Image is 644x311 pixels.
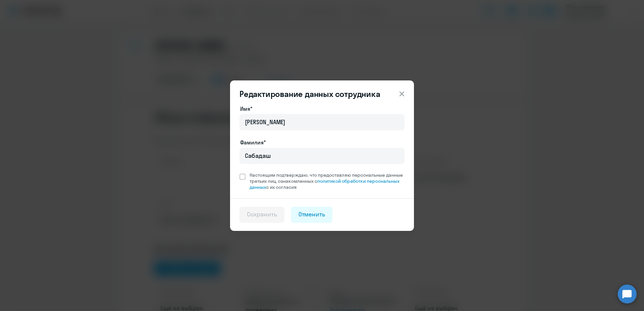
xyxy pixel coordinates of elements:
[250,178,399,190] a: политикой обработки персональных данных
[298,210,325,219] div: Отменить
[250,172,405,190] span: Настоящим подтверждаю, что предоставляю персональные данные третьих лиц, ознакомленных с с их сог...
[240,138,266,146] label: Фамилия*
[247,210,277,219] div: Сохранить
[239,207,284,223] button: Сохранить
[230,89,414,99] header: Редактирование данных сотрудника
[291,207,333,223] button: Отменить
